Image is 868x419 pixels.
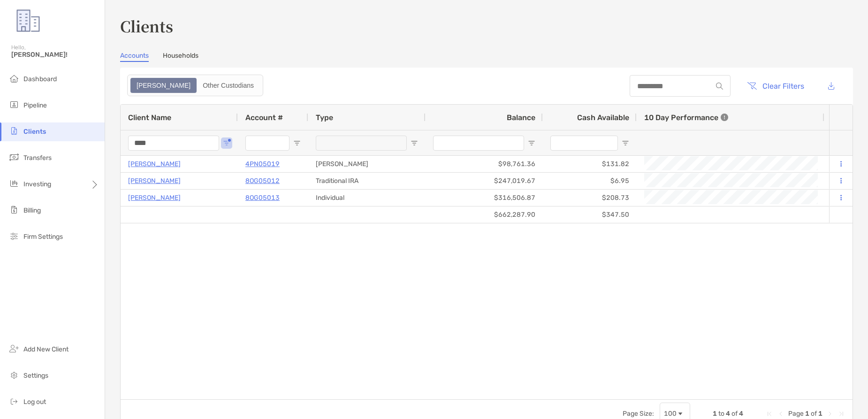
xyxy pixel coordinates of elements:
span: of [811,410,817,418]
img: billing icon [8,204,20,215]
span: Balance [507,113,535,122]
button: Open Filter Menu [223,139,230,147]
input: Cash Available Filter Input [550,136,618,151]
a: 4PN05019 [245,158,280,170]
div: Last Page [838,410,845,418]
span: 1 [805,410,809,418]
span: 4 [726,410,730,418]
input: Balance Filter Input [433,136,524,151]
img: firm-settings icon [8,230,20,242]
img: add_new_client icon [8,343,20,354]
span: Pipeline [23,101,47,109]
img: settings icon [8,369,20,381]
div: 10 Day Performance [644,105,728,130]
a: Accounts [120,52,149,62]
button: Open Filter Menu [528,139,535,147]
div: segmented control [127,75,263,96]
span: 1 [713,410,717,418]
input: Client Name Filter Input [128,136,219,151]
div: Other Custodians [198,79,259,92]
span: Cash Available [577,113,629,122]
a: [PERSON_NAME] [128,158,181,170]
span: Billing [23,206,41,214]
div: $131.82 [543,156,637,172]
a: 8OG05012 [245,175,280,187]
img: logout icon [8,396,20,407]
div: $247,019.67 [426,173,543,189]
button: Open Filter Menu [622,139,629,147]
div: $662,287.90 [426,206,543,223]
div: Traditional IRA [308,173,426,189]
div: $316,506.87 [426,190,543,206]
span: Clients [23,128,46,136]
span: 4 [739,410,743,418]
span: Investing [23,180,51,188]
div: $347.50 [543,206,637,223]
div: [PERSON_NAME] [308,156,426,172]
span: Page [788,410,804,418]
a: Households [163,52,198,62]
span: Log out [23,398,46,406]
div: Next Page [826,410,834,418]
span: 1 [818,410,822,418]
div: $6.95 [543,173,637,189]
span: Type [316,113,333,122]
span: of [731,410,738,418]
button: Open Filter Menu [293,139,301,147]
span: [PERSON_NAME]! [11,51,99,59]
div: $208.73 [543,190,637,206]
img: input icon [716,83,723,90]
span: Add New Client [23,345,69,353]
span: Account # [245,113,283,122]
div: 100 [664,410,677,418]
span: Dashboard [23,75,57,83]
a: [PERSON_NAME] [128,192,181,204]
div: First Page [766,410,773,418]
a: [PERSON_NAME] [128,175,181,187]
img: transfers icon [8,152,20,163]
h3: Clients [120,15,853,37]
img: dashboard icon [8,73,20,84]
img: investing icon [8,178,20,189]
img: Zoe Logo [11,4,45,38]
span: Client Name [128,113,171,122]
span: Settings [23,372,48,380]
div: $98,761.36 [426,156,543,172]
div: Zoe [131,79,196,92]
img: pipeline icon [8,99,20,110]
input: Account # Filter Input [245,136,289,151]
button: Open Filter Menu [411,139,418,147]
a: 8OG05013 [245,192,280,204]
img: clients icon [8,125,20,137]
span: Firm Settings [23,233,63,241]
div: Individual [308,190,426,206]
span: to [718,410,724,418]
button: Clear Filters [740,76,811,96]
span: Transfers [23,154,52,162]
div: Previous Page [777,410,784,418]
div: Page Size: [623,410,654,418]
